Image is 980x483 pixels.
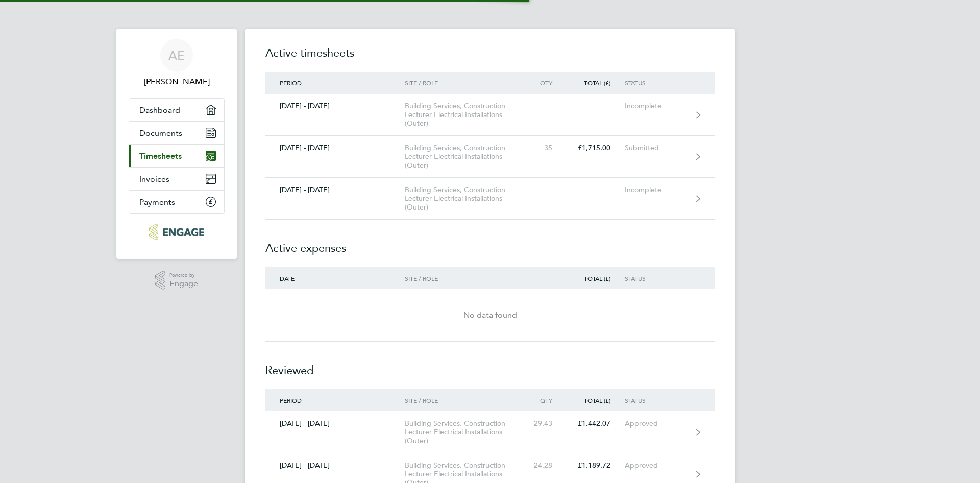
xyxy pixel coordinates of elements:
[405,79,522,86] div: Site / Role
[567,79,625,86] div: Total (£)
[522,461,567,470] div: 24.28
[129,99,224,121] a: Dashboard
[625,461,688,470] div: Approved
[405,397,522,404] div: Site / Role
[625,186,688,194] div: Incomplete
[265,461,405,470] div: [DATE] - [DATE]
[522,419,567,428] div: 29.43
[567,397,625,404] div: Total (£)
[139,128,182,138] span: Documents
[129,39,225,88] a: AE[PERSON_NAME]
[129,76,225,88] span: Andre Edwards
[129,122,224,144] a: Documents
[265,102,405,110] div: [DATE] - [DATE]
[155,271,199,290] a: Powered byEngage
[625,419,688,428] div: Approved
[567,461,625,470] div: £1,189.72
[405,144,522,170] div: Building Services, Construction Lecturer Electrical Installations (Outer)
[116,29,237,259] nav: Main navigation
[169,280,198,288] span: Engage
[405,102,522,128] div: Building Services, Construction Lecturer Electrical Installations (Outer)
[129,168,224,190] a: Invoices
[405,274,522,282] div: Site / Role
[129,224,225,240] a: Go to home page
[265,411,715,453] a: [DATE] - [DATE]Building Services, Construction Lecturer Electrical Installations (Outer)29.43£1,4...
[522,79,567,86] div: Qty
[139,174,169,184] span: Invoices
[149,224,204,240] img: carbonrecruitment-logo-retina.png
[265,94,715,136] a: [DATE] - [DATE]Building Services, Construction Lecturer Electrical Installations (Outer)Incomplete
[265,45,715,72] h2: Active timesheets
[625,79,688,86] div: Status
[168,49,185,62] span: AE
[522,397,567,404] div: Qty
[265,309,715,321] div: No data found
[280,79,302,87] span: Period
[169,271,198,280] span: Powered by
[265,220,715,267] h2: Active expenses
[265,274,405,282] div: Date
[265,342,715,389] h2: Reviewed
[139,197,175,207] span: Payments
[129,191,224,213] a: Payments
[625,274,688,282] div: Status
[405,419,522,445] div: Building Services, Construction Lecturer Electrical Installations (Outer)
[129,145,224,167] a: Timesheets
[265,178,715,220] a: [DATE] - [DATE]Building Services, Construction Lecturer Electrical Installations (Outer)Incomplete
[625,397,688,404] div: Status
[522,144,567,152] div: 35
[139,151,182,161] span: Timesheets
[265,144,405,152] div: [DATE] - [DATE]
[265,186,405,194] div: [DATE] - [DATE]
[625,144,688,152] div: Submitted
[567,274,625,282] div: Total (£)
[625,102,688,110] div: Incomplete
[567,419,625,428] div: £1,442.07
[280,396,302,404] span: Period
[265,419,405,428] div: [DATE] - [DATE]
[265,136,715,178] a: [DATE] - [DATE]Building Services, Construction Lecturer Electrical Installations (Outer)35£1,715....
[567,144,625,152] div: £1,715.00
[405,186,522,212] div: Building Services, Construction Lecturer Electrical Installations (Outer)
[139,105,180,115] span: Dashboard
